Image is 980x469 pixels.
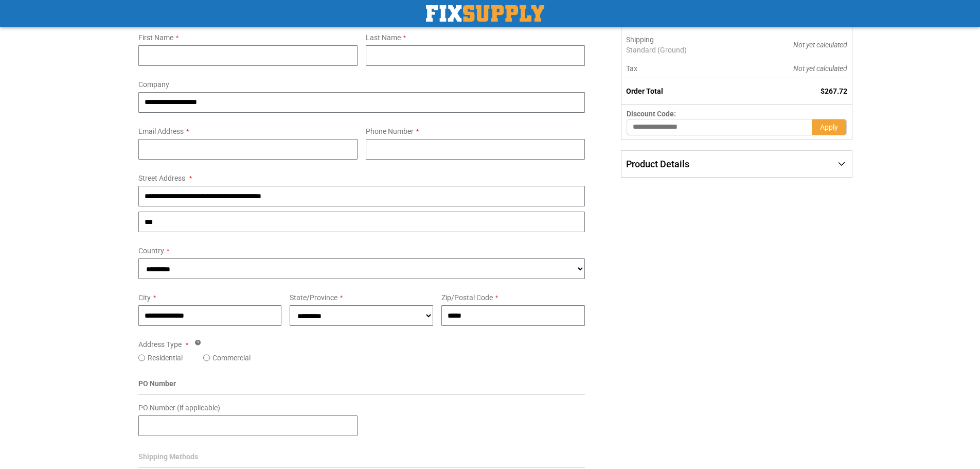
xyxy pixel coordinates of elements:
span: Last Name [366,33,401,42]
span: Company [138,80,169,89]
span: $267.72 [821,87,847,95]
strong: Order Total [626,87,663,95]
span: Phone Number [366,127,414,135]
span: Discount Code: [627,110,676,118]
th: Tax [621,59,742,78]
span: State/Province [290,293,337,302]
span: Product Details [626,159,689,169]
span: First Name [138,33,173,42]
label: Commercial [212,353,251,363]
span: Apply [820,123,838,131]
span: Standard (Ground) [626,45,737,55]
span: Street Address [138,174,185,182]
span: Shipping [626,36,654,44]
img: Fix Industrial Supply [426,5,544,22]
span: Not yet calculated [793,64,847,73]
span: PO Number (if applicable) [138,404,220,412]
span: City [138,293,151,302]
label: Residential [148,353,183,363]
a: store logo [426,5,544,22]
span: Address Type [138,340,182,349]
span: Email Address [138,127,184,135]
div: PO Number [138,378,585,394]
button: Apply [812,119,847,135]
span: Not yet calculated [793,41,847,49]
span: Zip/Postal Code [441,293,493,302]
span: Country [138,247,164,255]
